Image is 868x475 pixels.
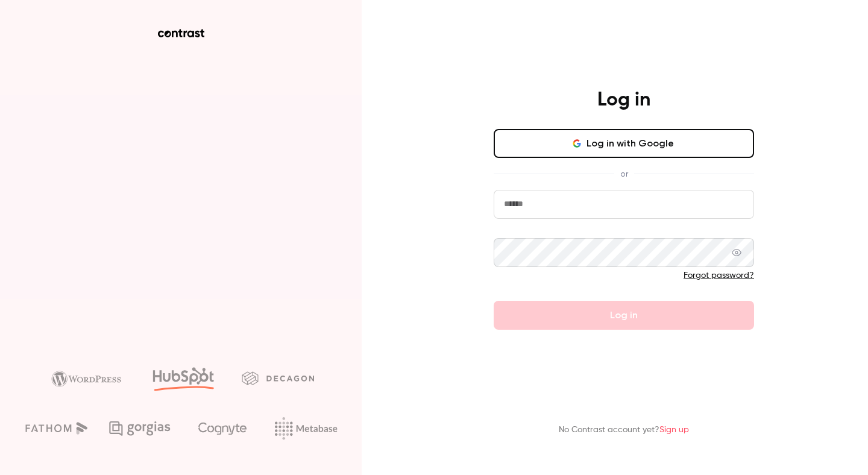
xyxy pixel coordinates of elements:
h4: Log in [597,88,650,112]
img: decagon [242,371,314,385]
a: Sign up [659,426,689,434]
a: Forgot password? [684,271,754,280]
button: Log in with Google [494,129,754,158]
span: or [614,168,634,180]
p: No Contrast account yet? [559,424,689,436]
